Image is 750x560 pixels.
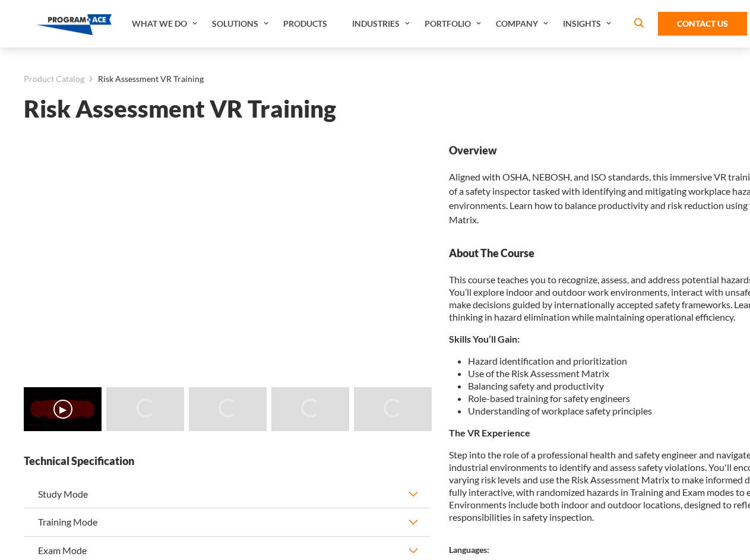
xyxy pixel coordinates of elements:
[37,14,112,35] img: Program-Ace
[449,545,489,555] strong: Languages:
[658,12,747,36] a: Contact Us
[84,71,204,87] li: Risk Assessment VR Training
[24,480,430,508] button: Study Mode
[24,71,84,87] a: Product Catalog
[24,387,102,431] img: Risk Assessment VR Training - Video 0
[24,508,430,536] button: Training Mode
[53,400,72,419] button: ▶
[24,454,430,469] strong: Technical Specification
[24,143,430,372] iframe: Risk Assessment VR Training - Video 0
